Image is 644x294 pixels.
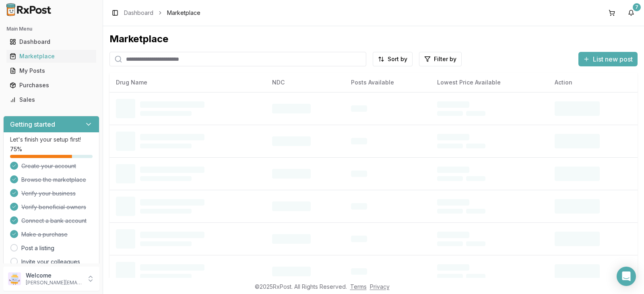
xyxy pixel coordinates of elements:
[6,78,96,93] a: Purchases
[21,189,76,197] span: Verify your business
[21,258,80,266] a: Invite your colleagues
[548,73,638,92] th: Action
[617,267,636,286] div: Open Intercom Messenger
[633,3,641,11] div: 7
[578,56,638,64] a: List new post
[10,145,22,153] span: 75 %
[6,35,96,49] a: Dashboard
[6,26,96,32] h2: Main Menu
[350,283,367,290] a: Terms
[434,55,456,63] span: Filter by
[10,67,93,75] div: My Posts
[21,176,86,184] span: Browse the marketplace
[10,96,93,104] div: Sales
[6,93,96,107] a: Sales
[26,271,82,280] p: Welcome
[10,38,93,46] div: Dashboard
[388,55,407,63] span: Sort by
[3,79,99,92] button: Purchases
[419,52,462,66] button: Filter by
[6,49,96,64] a: Marketplace
[266,73,345,92] th: NDC
[124,9,200,17] nav: breadcrumb
[373,52,413,66] button: Sort by
[345,73,431,92] th: Posts Available
[3,93,99,106] button: Sales
[10,52,93,60] div: Marketplace
[109,73,266,92] th: Drug Name
[109,33,638,45] div: Marketplace
[21,162,76,170] span: Create your account
[124,9,153,17] a: Dashboard
[10,119,55,129] h3: Getting started
[3,50,99,63] button: Marketplace
[370,283,390,290] a: Privacy
[625,6,638,19] button: 7
[21,244,54,252] a: Post a listing
[6,64,96,78] a: My Posts
[593,54,633,64] span: List new post
[10,81,93,89] div: Purchases
[21,203,86,211] span: Verify beneficial owners
[3,64,99,77] button: My Posts
[26,280,82,286] p: [PERSON_NAME][EMAIL_ADDRESS][DOMAIN_NAME]
[10,136,93,144] p: Let's finish your setup first!
[3,3,55,16] img: RxPost Logo
[8,272,21,285] img: User avatar
[431,73,548,92] th: Lowest Price Available
[21,230,68,238] span: Make a purchase
[578,52,638,66] button: List new post
[21,217,87,225] span: Connect a bank account
[167,9,200,17] span: Marketplace
[3,35,99,48] button: Dashboard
